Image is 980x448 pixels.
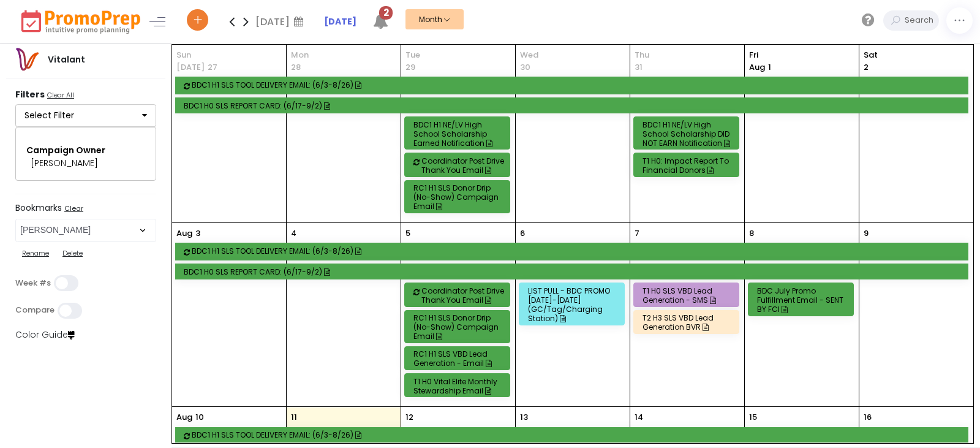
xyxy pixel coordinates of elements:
[749,61,771,74] p: 1
[413,377,505,395] div: T1 H0 Vital Elite Monthly Stewardship Email
[405,227,410,240] p: 5
[15,328,75,341] a: Color Guide
[192,80,971,89] div: BDC1 H1 SLS TOOL DELIVERY EMAIL: (6/3-8/26)
[47,90,74,100] u: Clear All
[864,411,872,423] p: 16
[192,430,971,439] div: BDC1 H1 SLS TOOL DELIVERY EMAIL: (6/3-8/26)
[62,248,83,258] u: Delete
[15,47,39,72] img: vitalantlogo.png
[184,101,963,110] div: BDC1 H0 SLS REPORT CARD: (6/17-9/2)
[26,144,145,157] div: Campaign Owner
[176,227,192,240] p: Aug
[176,49,282,61] span: Sun
[31,157,141,170] div: [PERSON_NAME]
[864,49,969,61] span: Sat
[864,61,869,74] p: 2
[413,313,505,341] div: RC1 H1 SLS Donor Drip (No-Show) Campaign Email
[643,120,734,148] div: BDC1 H1 NE/LV High School Scholarship DID NOT EARN Notification
[864,227,869,240] p: 9
[643,156,734,175] div: T1 H0: Impact Report to Financial Donors
[643,313,734,332] div: T2 H3 SLS VBD Lead Generation BVR
[528,286,619,323] div: LIST PULL - BDC PROMO [DATE]-[DATE] (GC/Tag/Charging Station)
[291,411,297,423] p: 11
[176,61,205,74] p: [DATE]
[324,15,356,28] strong: [DATE]
[520,411,528,423] p: 13
[405,49,511,61] span: Tue
[413,183,505,211] div: RC1 H1 SLS Donor Drip (No-Show) Campaign Email
[405,61,415,74] p: 29
[520,227,525,240] p: 6
[39,53,94,66] div: Vitalant
[379,6,393,20] span: 2
[195,227,200,240] p: 3
[324,15,356,28] a: [DATE]
[413,349,505,368] div: RC1 H1 SLS VBD Lead Generation - Email
[64,203,83,213] u: Clear
[902,10,939,31] input: Search
[635,49,740,61] span: Thu
[749,49,854,61] span: Fri
[15,88,45,101] strong: Filters
[635,411,643,423] p: 14
[15,305,55,315] label: Compare
[184,267,963,276] div: BDC1 H0 SLS REPORT CARD: (6/17-9/2)
[15,104,156,127] button: Select Filter
[208,61,217,74] p: 27
[938,406,968,436] iframe: gist-messenger-bubble-iframe
[405,9,464,29] button: Month
[635,61,643,74] p: 31
[176,411,192,423] p: Aug
[195,411,204,423] p: 10
[291,61,301,74] p: 28
[22,248,49,258] u: Rename
[749,227,754,240] p: 8
[520,61,530,74] p: 30
[291,49,396,61] span: Mon
[421,286,513,305] div: Coordinator Post Drive Thank You Email
[421,156,513,175] div: Coordinator Post Drive Thank You Email
[749,411,757,423] p: 15
[255,12,307,31] div: [DATE]
[757,286,848,314] div: BDC July Promo Fulfillment Email - SENT BY FCI
[520,49,625,61] span: Wed
[15,278,51,288] label: Week #s
[192,246,971,256] div: BDC1 H1 SLS TOOL DELIVERY EMAIL: (6/3-8/26)
[291,227,296,240] p: 4
[643,286,734,305] div: T1 H0 SLS VBD Lead Generation - SMS
[405,411,413,423] p: 12
[635,227,639,240] p: 7
[413,120,505,148] div: BDC1 H1 NE/LV High School Scholarship Earned Notification
[749,61,765,73] span: Aug
[15,203,156,216] label: Bookmarks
